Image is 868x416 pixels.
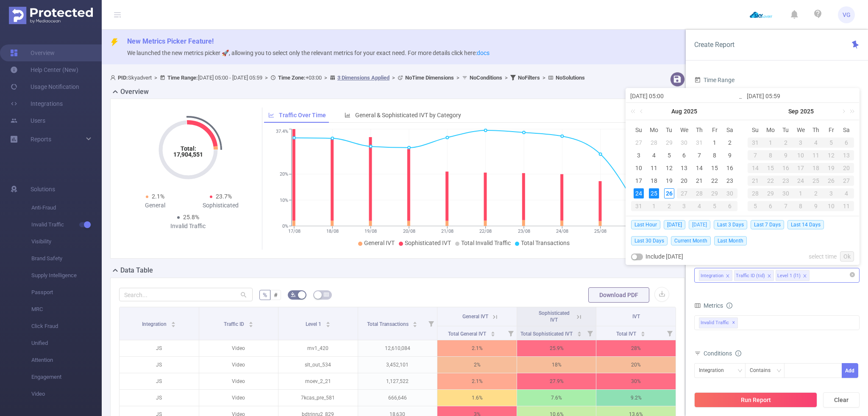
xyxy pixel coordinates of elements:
[722,126,737,134] span: Sa
[646,174,662,187] td: August 18, 2025
[692,188,707,198] div: 28
[692,149,707,162] td: August 7, 2025
[839,138,854,148] div: 6
[694,150,704,160] div: 7
[778,174,793,187] td: September 23, 2025
[152,193,164,200] span: 2.1%
[793,138,809,148] div: 3
[110,74,585,81] span: Skyadvert [DATE] 05:00 - [DATE] 05:59 +03:00
[808,174,823,187] td: September 25, 2025
[839,150,854,160] div: 13
[808,136,823,149] td: September 4, 2025
[823,187,839,200] td: October 3, 2025
[588,287,649,303] button: Download PDF
[692,200,707,212] td: September 4, 2025
[699,270,732,281] li: Integration
[823,201,839,211] div: 10
[763,150,778,160] div: 8
[662,162,677,174] td: August 12, 2025
[634,163,644,173] div: 10
[634,176,644,186] div: 17
[629,103,640,120] a: Last year (Control + left)
[707,126,722,134] span: Fr
[677,200,692,212] td: September 3, 2025
[707,136,722,149] td: August 1, 2025
[809,248,837,264] a: select time
[777,270,801,281] div: Level 1 (l1)
[707,149,722,162] td: August 8, 2025
[699,364,730,377] div: Integration
[748,126,763,134] span: Su
[110,75,118,80] i: icon: user
[793,126,809,134] span: We
[31,131,51,148] a: Reports
[677,174,692,187] td: August 20, 2025
[262,74,270,81] span: >
[793,201,809,211] div: 8
[389,74,398,81] span: >
[345,112,351,118] i: icon: bar-chart
[646,149,662,162] td: August 4, 2025
[280,198,288,203] tspan: 10%
[709,176,720,186] div: 22
[763,136,778,149] td: September 1, 2025
[845,103,856,120] a: Next year (Control + right)
[31,233,102,250] span: Visibility
[823,392,860,408] button: Clear
[692,126,707,134] span: Th
[823,124,839,136] th: Fri
[763,176,778,186] div: 22
[10,61,78,78] a: Help Center (New)
[725,176,735,186] div: 23
[679,150,689,160] div: 6
[839,174,854,187] td: September 27, 2025
[180,145,196,152] tspan: Total:
[127,50,490,56] span: We launched the new metrics picker 🚀, allowing you to select only the relevant metrics for your e...
[634,188,644,198] div: 24
[268,112,274,118] i: icon: line-chart
[631,162,646,174] td: August 10, 2025
[808,126,823,134] span: Th
[707,162,722,174] td: August 15, 2025
[793,174,809,187] td: September 24, 2025
[714,220,747,229] span: Last 3 Days
[649,150,659,160] div: 4
[793,162,809,174] td: September 17, 2025
[31,267,102,284] span: Supply Intelligence
[778,126,793,134] span: Tu
[776,270,810,281] li: Level 1 (l1)
[707,187,722,200] td: August 29, 2025
[823,138,839,148] div: 5
[664,176,674,186] div: 19
[173,151,203,158] tspan: 17,904,551
[725,138,735,148] div: 2
[734,270,774,281] li: Traffic ID (tid)
[839,126,854,134] span: Sa
[646,126,662,134] span: Mo
[722,174,737,187] td: August 23, 2025
[748,176,763,186] div: 21
[839,200,854,212] td: October 11, 2025
[31,136,51,143] span: Reports
[823,126,839,134] span: Fr
[823,162,839,174] td: September 19, 2025
[799,103,815,120] a: 2025
[748,138,763,148] div: 31
[839,188,854,198] div: 4
[692,174,707,187] td: August 21, 2025
[763,149,778,162] td: September 8, 2025
[279,112,326,118] span: Traffic Over Time
[748,163,763,173] div: 14
[793,188,809,198] div: 1
[278,74,306,81] b: Time Zone:
[709,163,720,173] div: 15
[646,136,662,149] td: July 28, 2025
[709,138,720,148] div: 1
[664,188,674,198] div: 26
[646,187,662,200] td: August 25, 2025
[631,136,646,149] td: July 27, 2025
[748,162,763,174] td: September 14, 2025
[167,74,198,81] b: Time Range:
[31,369,102,386] span: Engagement
[803,274,807,279] i: icon: close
